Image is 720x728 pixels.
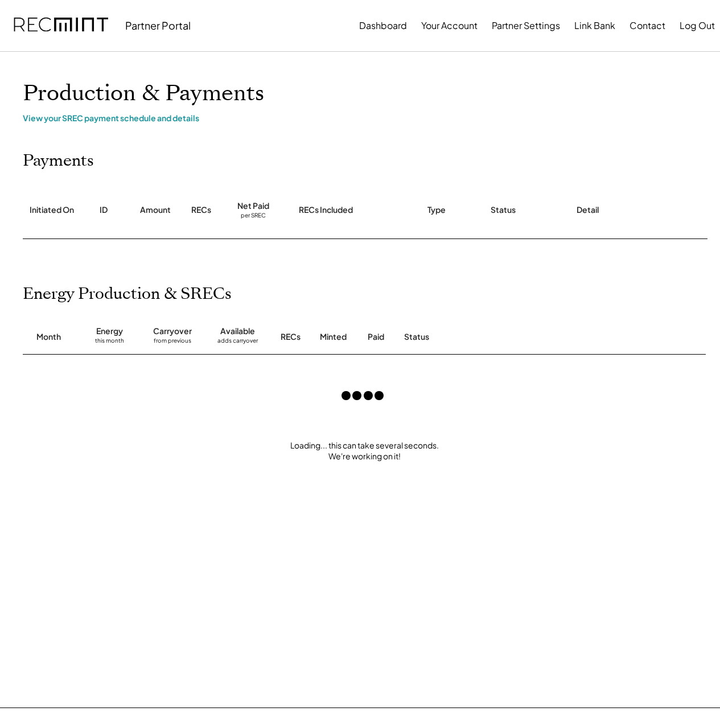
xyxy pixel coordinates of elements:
[23,80,706,107] h1: Production & Payments
[220,326,255,337] div: Available
[577,204,599,216] div: Detail
[427,204,446,216] div: Type
[630,14,665,37] button: Contact
[96,326,123,337] div: Energy
[154,337,191,348] div: from previous
[421,14,478,37] button: Your Account
[191,204,211,216] div: RECs
[368,331,384,343] div: Paid
[95,337,124,348] div: this month
[281,331,301,343] div: RECs
[237,200,269,212] div: Net Paid
[320,331,347,343] div: Minted
[14,6,108,45] img: recmint-logotype%403x.png
[153,326,192,337] div: Carryover
[492,14,560,37] button: Partner Settings
[217,337,258,348] div: adds carryover
[36,331,61,343] div: Month
[491,204,516,216] div: Status
[359,14,407,37] button: Dashboard
[140,204,171,216] div: Amount
[23,151,94,171] h2: Payments
[100,204,108,216] div: ID
[680,14,715,37] button: Log Out
[125,19,191,32] div: Partner Portal
[241,212,266,220] div: per SREC
[23,285,232,304] h2: Energy Production & SRECs
[404,331,598,343] div: Status
[30,204,74,216] div: Initiated On
[23,113,706,123] div: View your SREC payment schedule and details
[11,440,717,462] div: Loading... this can take several seconds. We're working on it!
[299,204,353,216] div: RECs Included
[574,14,615,37] button: Link Bank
